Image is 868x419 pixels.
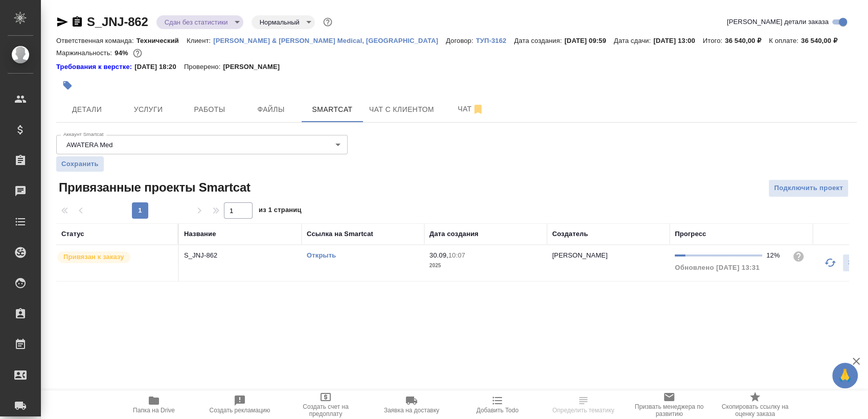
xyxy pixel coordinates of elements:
[87,15,148,29] a: S_JNJ-862
[429,251,448,259] p: 30.09,
[703,37,725,44] p: Итого:
[131,46,144,60] button: 1693.90 RUB;
[56,62,134,72] div: Нажми, чтобы открыть папку с инструкцией
[56,37,136,44] p: Ответственная команда:
[124,103,173,116] span: Услуги
[213,36,446,44] a: [PERSON_NAME] & [PERSON_NAME] Medical, [GEOGRAPHIC_DATA]
[818,250,842,275] button: Обновить прогресс
[213,37,446,44] p: [PERSON_NAME] & [PERSON_NAME] Medical, [GEOGRAPHIC_DATA]
[552,229,588,239] div: Создатель
[56,62,134,72] a: Требования к верстке:
[223,62,287,72] p: [PERSON_NAME]
[429,229,478,239] div: Дата создания
[252,15,315,29] div: Сдан без статистики
[476,36,514,44] a: ТУП-3162
[514,37,564,44] p: Дата создания:
[63,252,124,262] p: Привязан к заказу
[308,103,357,116] span: Smartcat
[56,156,104,172] button: Сохранить
[307,229,373,239] div: Ссылка на Smartcat
[614,37,653,44] p: Дата сдачи:
[564,37,614,44] p: [DATE] 09:59
[727,17,829,27] span: [PERSON_NAME] детали заказа
[552,251,608,259] p: [PERSON_NAME]
[56,16,68,28] button: Скопировать ссылку для ЯМессенджера
[429,261,542,271] p: 2025
[187,37,213,44] p: Клиент:
[184,229,216,239] div: Название
[162,18,231,27] button: Сдан без статистики
[768,179,849,197] button: Подключить проект
[725,37,769,44] p: 36 540,00 ₽
[769,37,801,44] p: К оплате:
[257,18,303,27] button: Нормальный
[156,15,243,29] div: Сдан без статистики
[71,16,83,28] button: Скопировать ссылку
[184,250,296,261] p: S_JNJ-862
[446,37,476,44] p: Договор:
[446,103,495,115] span: Чат
[56,179,250,196] span: Привязанные проекты Smartcat
[56,49,115,57] p: Маржинальность:
[675,229,706,239] div: Прогресс
[115,49,130,57] p: 94%
[259,204,302,219] span: из 1 страниц
[653,37,703,44] p: [DATE] 13:00
[185,103,234,116] span: Работы
[369,103,434,116] span: Чат с клиентом
[246,103,295,116] span: Файлы
[63,141,116,149] button: AWATERA Med
[62,103,111,116] span: Детали
[675,264,760,271] span: Обновлено [DATE] 13:31
[448,251,465,259] p: 10:07
[836,365,854,386] span: 🙏
[134,62,184,72] p: [DATE] 18:20
[476,37,514,44] p: ТУП-3162
[321,15,334,29] button: Доп статусы указывают на важность/срочность заказа
[56,74,79,97] button: Добавить тэг
[61,159,99,169] span: Сохранить
[801,37,845,44] p: 36 540,00 ₽
[184,62,223,72] p: Проверено:
[774,182,843,194] span: Подключить проект
[766,250,784,261] div: 12%
[307,251,336,259] a: Открыть
[61,229,84,239] div: Статус
[136,37,187,44] p: Технический
[56,135,348,154] div: AWATERA Med
[472,103,484,115] svg: Отписаться
[832,363,858,388] button: 🙏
